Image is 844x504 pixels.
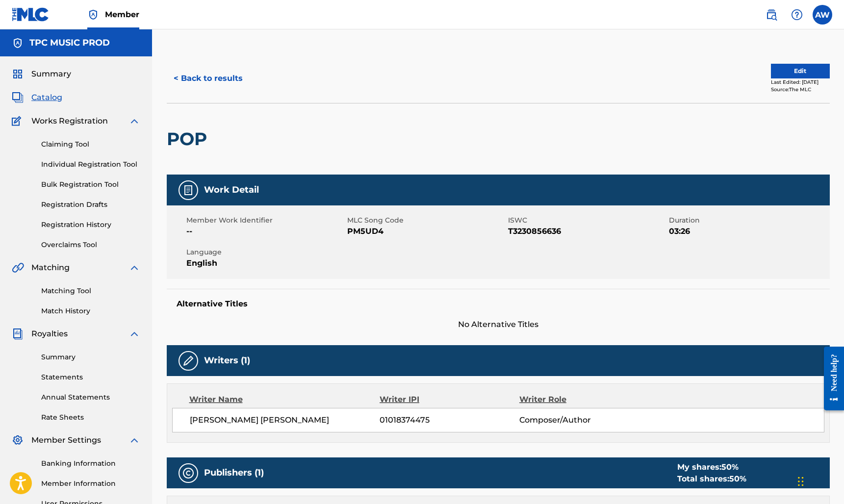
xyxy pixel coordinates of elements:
iframe: Resource Center [817,338,844,419]
h5: Alternative Titles [177,299,820,309]
img: Summary [12,68,24,80]
span: 50 % [729,474,746,483]
div: Last Edited: [DATE] [771,78,830,86]
a: Banking Information [41,458,140,469]
div: Source: The MLC [771,86,830,93]
img: expand [128,115,140,127]
span: Catalog [31,92,62,103]
span: English [186,257,345,269]
img: Works Registration [12,115,25,127]
img: Matching [12,262,24,274]
img: MLC Logo [12,7,50,22]
img: Top Rightsholder [87,9,99,21]
span: Matching [31,262,70,274]
a: Statements [41,372,140,382]
span: Summary [31,68,71,80]
span: Member Work Identifier [186,215,345,226]
a: Overclaims Tool [41,240,140,250]
a: Summary [41,352,140,362]
div: My shares: [677,461,746,473]
span: 03:26 [669,226,827,237]
img: Member Settings [12,434,24,446]
img: Writers [182,355,194,367]
a: Public Search [762,5,781,25]
a: Bulk Registration Tool [41,179,140,190]
span: ISWC [508,215,666,226]
img: expand [128,262,140,274]
a: Annual Statements [41,392,140,403]
h5: Work Detail [204,184,259,196]
span: Composer/Author [519,414,646,426]
span: PM5UD4 [347,226,506,237]
a: Registration Drafts [41,200,140,210]
span: No Alternative Titles [167,319,830,330]
img: expand [128,434,140,446]
h2: POP [167,128,212,150]
a: CatalogCatalog [12,92,62,103]
a: Match History [41,306,140,316]
div: Writer IPI [380,394,519,405]
h5: TPC MUSIC PROD [29,37,110,49]
img: Publishers [182,467,194,479]
img: Work Detail [182,184,194,196]
div: Writer Role [519,394,646,405]
button: < Back to results [167,66,250,91]
div: Drag [798,467,804,496]
span: Language [186,247,345,257]
h5: Publishers (1) [204,467,264,479]
a: Member Information [41,479,140,489]
div: Total shares: [677,473,746,485]
div: Help [787,5,807,25]
span: Member [105,9,139,20]
span: 01018374475 [380,414,519,426]
span: Works Registration [31,115,108,127]
a: Rate Sheets [41,412,140,423]
div: Writer Name [189,394,380,405]
div: User Menu [813,5,832,25]
span: MLC Song Code [347,215,506,226]
iframe: Chat Widget [795,457,844,504]
span: [PERSON_NAME] [PERSON_NAME] [190,414,380,426]
span: Member Settings [31,434,101,446]
img: Catalog [12,92,24,103]
span: Duration [669,215,827,226]
img: help [791,9,803,21]
a: SummarySummary [12,68,71,80]
a: Registration History [41,220,140,230]
img: search [766,9,777,21]
span: Royalties [31,328,68,340]
img: Royalties [12,328,24,340]
a: Claiming Tool [41,139,140,150]
a: Individual Registration Tool [41,159,140,170]
span: -- [186,226,345,237]
img: Accounts [12,37,24,49]
img: expand [128,328,140,340]
span: T3230856636 [508,226,666,237]
a: Matching Tool [41,286,140,296]
button: Edit [771,64,830,78]
h5: Writers (1) [204,355,250,366]
span: 50 % [721,462,739,472]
